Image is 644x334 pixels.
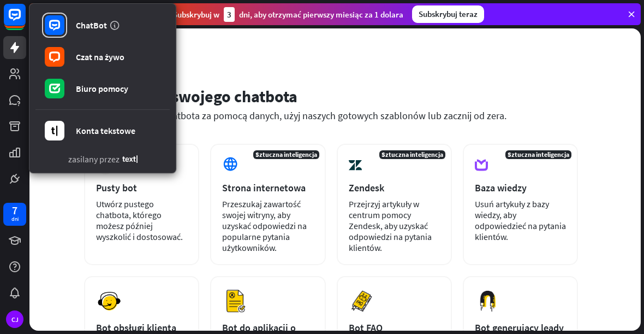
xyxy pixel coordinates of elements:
[173,9,219,20] font: Subskrybuj w
[381,150,443,159] font: Sztuczna inteligencja
[222,198,307,253] font: Przeszukaj zawartość swojej witryny, aby uzyskać odpowiedzi na popularne pytania użytkowników.
[3,203,26,226] a: 7 dni
[508,150,569,159] font: Sztuczna inteligencja
[96,198,183,242] font: Utwórz pustego chatbota, którego możesz później wyszkolić i dostosować.
[11,215,19,222] font: dni
[475,321,564,334] font: Bot generujący leady
[475,181,527,194] font: Baza wiedzy
[222,181,306,194] font: Strona internetowa
[349,321,383,334] font: Bot FAQ
[349,198,432,253] font: Przejrzyj artykuły w centrum pomocy Zendesk, aby uzyskać odpowiedzi na pytania klientów.
[96,181,137,194] font: Pusty bot
[475,198,566,242] font: Usuń artykuły z bazy wiedzy, aby odpowiedzieć na pytania klientów.
[255,150,317,159] font: Sztuczna inteligencja
[96,321,176,334] font: Bot obsługi klienta
[84,86,297,107] font: Skonfiguruj swojego chatbota
[12,203,17,217] font: 7
[349,181,384,194] font: Zendesk
[227,9,231,20] font: 3
[419,9,478,19] font: Subskrybuj teraz
[239,9,403,20] font: dni, aby otrzymać pierwszy miesiąc za 1 dolara
[11,315,19,324] font: CJ
[84,109,506,122] font: Przeszkol swojego chatbota za pomocą danych, użyj naszych gotowych szablonów lub zacznij od zera.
